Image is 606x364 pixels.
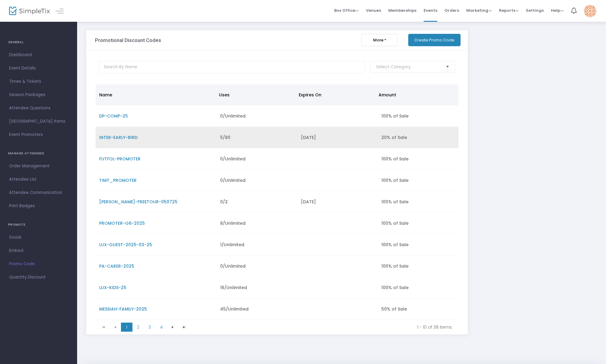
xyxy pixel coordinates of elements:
span: Social [9,234,68,241]
div: Data table [96,84,458,320]
span: Attendee List [9,176,68,183]
span: 1/Unlimited [220,242,244,248]
span: Uses [219,92,230,98]
span: 0/Unlimited [220,156,246,162]
span: Dashboard [9,51,68,59]
h3: Promotional Discount Codes [95,37,161,43]
h4: MANAGE ATTENDEES [8,147,69,159]
span: Attendee Communication [9,189,68,197]
span: PROMOTER-G6-2025 [99,220,145,226]
h4: GENERAL [8,36,69,48]
span: Reports [499,8,519,13]
span: 0/Unlimited [220,263,246,269]
span: TIMT_PROMOTER [99,177,137,183]
span: 8/Unlimited [220,220,246,226]
span: 100% of Sale [381,113,409,119]
span: 0/2 [220,199,228,205]
span: 50% of Sale [381,306,407,312]
span: FUTFOL-PROMOTER [99,156,141,162]
span: 45/Unlimited [220,306,249,312]
span: Go to the next page [167,323,178,332]
span: Attendee Questions [9,104,68,112]
span: MESSIAH-FAMILY-2025 [99,306,147,312]
span: 100% of Sale [381,220,409,226]
span: Expires On [299,92,321,98]
span: Times & Tickets [9,78,68,85]
span: 100% of Sale [381,177,409,183]
span: Name [99,92,112,98]
span: Venues [366,3,381,18]
span: Page 1 [121,323,132,332]
span: Page 4 [155,323,167,332]
span: 5/80 [220,134,230,140]
span: [GEOGRAPHIC_DATA] Items [9,118,68,125]
h4: PROMOTE [8,219,69,231]
span: Go to the last page [178,323,190,332]
span: Page 2 [132,323,144,332]
kendo-pager-info: 1 - 10 of 38 items [194,324,452,330]
span: 16/Unlimited [220,285,247,291]
span: 100% of Sale [381,285,409,291]
input: Select Category [376,64,443,70]
span: Settings [526,3,544,18]
span: Season Packages [9,91,68,99]
span: Quantity Discount [9,273,68,281]
span: 20% of Sale [381,134,407,140]
span: Help [551,8,564,13]
span: Go to the last page [182,325,187,330]
div: [DATE] [301,134,374,140]
span: Marketing [466,8,492,13]
div: [DATE] [301,199,374,205]
span: LUX-GUEST-2025-03-25 [99,242,152,248]
span: LUX-KIDS-25 [99,285,126,291]
span: 0/Unlimited [220,177,246,183]
span: Promo Code [9,260,68,268]
button: More [361,34,398,46]
span: 100% of Sale [381,263,409,269]
span: Memberships [388,3,416,18]
button: Create Promo Code [408,34,461,46]
input: Search By Name [99,61,365,73]
span: Event Details [9,64,68,72]
span: DP-COMP-25 [99,113,128,119]
button: Select [443,61,452,73]
span: Amount [379,92,396,98]
span: INTER-EARLY-BIRD [99,134,138,140]
span: Order Management [9,162,68,170]
span: Page 3 [144,323,155,332]
span: 100% of Sale [381,242,409,248]
span: Box Office [334,8,359,13]
span: Embed [9,247,68,255]
span: Orders [445,3,459,18]
span: 100% of Sale [381,156,409,162]
span: Event Promoters [9,131,68,139]
span: Print Badges [9,202,68,210]
span: Go to the next page [170,325,175,330]
span: 100% of Sale [381,199,409,205]
span: Events [424,3,437,18]
span: PA-CARER-2025 [99,263,134,269]
span: [PERSON_NAME]-FREETOUR-050725 [99,199,178,205]
span: 0/Unlimited [220,113,246,119]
